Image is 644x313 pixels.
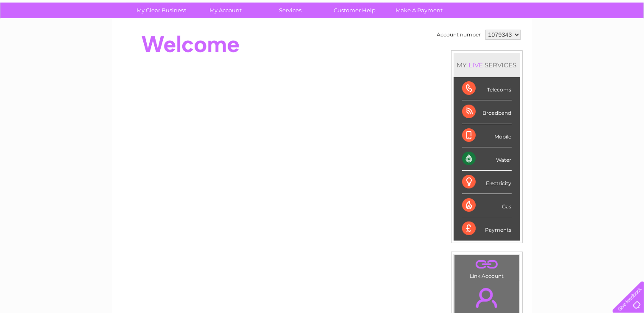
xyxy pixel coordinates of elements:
[484,4,543,15] a: 0333 014 3131
[457,283,517,313] a: .
[462,171,512,194] div: Electricity
[126,3,196,18] a: My Clear Business
[616,36,636,42] a: Log out
[435,28,483,42] td: Account number
[462,217,512,240] div: Payments
[255,3,325,18] a: Services
[462,100,512,124] div: Broadband
[462,77,512,100] div: Telecoms
[122,5,523,41] div: Clear Business is a trading name of Verastar Limited (registered in [GEOGRAPHIC_DATA] No. 3667643...
[467,61,485,69] div: LIVE
[570,36,583,42] a: Blog
[540,36,565,42] a: Telecoms
[462,194,512,217] div: Gas
[462,147,512,171] div: Water
[384,3,454,18] a: Make A Payment
[22,22,66,48] img: logo.png
[457,257,517,272] a: .
[495,36,511,42] a: Water
[462,124,512,147] div: Mobile
[454,255,520,281] td: Link Account
[516,36,535,42] a: Energy
[320,3,390,18] a: Customer Help
[588,36,608,42] a: Contact
[191,3,261,18] a: My Account
[454,53,520,77] div: MY SERVICES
